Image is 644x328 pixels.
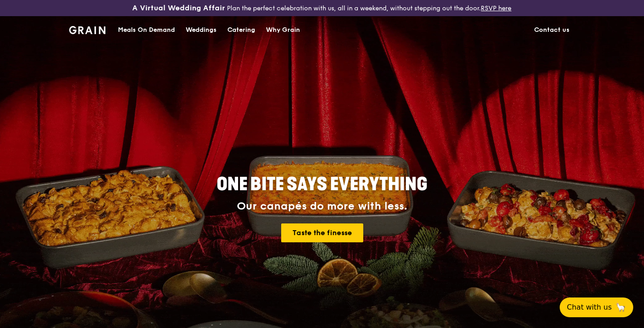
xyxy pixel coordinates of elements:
[69,16,105,43] a: GrainGrain
[227,17,255,44] div: Catering
[560,297,633,317] button: Chat with us🦙
[281,223,363,242] a: Taste the finesse
[69,26,105,34] img: Grain
[222,17,261,44] a: Catering
[118,17,175,44] div: Meals On Demand
[567,302,612,313] span: Chat with us
[132,4,225,13] h3: A Virtual Wedding Affair
[107,4,536,13] div: Plan the perfect celebration with us, all in a weekend, without stepping out the door.
[481,4,511,12] a: RSVP here
[615,302,626,313] span: 🦙
[180,17,222,44] a: Weddings
[186,17,217,44] div: Weddings
[261,17,305,44] a: Why Grain
[217,174,427,195] span: ONE BITE SAYS EVERYTHING
[529,17,575,44] a: Contact us
[161,200,483,213] div: Our canapés do more with less.
[266,17,300,44] div: Why Grain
